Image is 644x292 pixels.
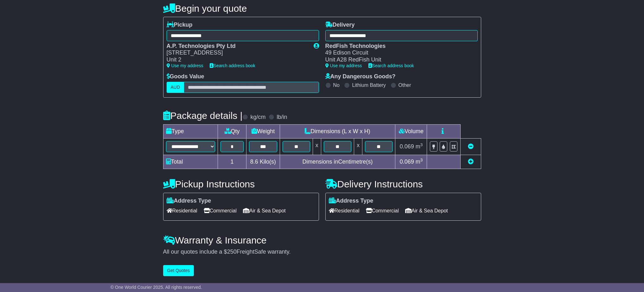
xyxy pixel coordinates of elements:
td: Kilo(s) [246,155,280,169]
label: Delivery [325,22,355,29]
h4: Package details | [163,110,243,121]
div: 49 Edison Circuit [325,49,471,56]
td: Dimensions (L x W x H) [280,124,395,138]
label: No [333,82,340,88]
sup: 3 [420,142,423,147]
div: [STREET_ADDRESS] [167,49,307,56]
a: Search address book [210,63,255,68]
h4: Warranty & Insurance [163,235,481,245]
td: Total [163,155,218,169]
label: kg/cm [250,114,265,121]
span: Residential [329,206,360,216]
td: x [313,138,321,155]
span: 0.069 [400,143,414,150]
div: A.P. Technologies Pty Ltd [167,43,307,50]
label: Lithium Battery [352,82,386,88]
span: Air & Sea Depot [405,206,448,216]
span: 8.6 [250,159,258,165]
div: All our quotes include a $ FreightSafe warranty. [163,249,481,256]
label: Address Type [329,198,373,204]
label: Pickup [167,22,193,29]
td: 1 [218,155,246,169]
a: Add new item [468,159,474,165]
a: Search address book [368,63,414,68]
label: Other [399,82,411,88]
label: AUD [167,82,184,93]
h4: Pickup Instructions [163,179,319,189]
span: © One World Courier 2025. All rights reserved. [111,285,202,290]
label: Goods Value [167,73,204,80]
div: Unit 2 [167,56,307,63]
a: Remove this item [468,143,474,150]
span: Commercial [366,206,399,216]
span: Residential [167,206,197,216]
a: Use my address [325,63,362,68]
td: Dimensions in Centimetre(s) [280,155,395,169]
sup: 3 [420,158,423,162]
td: x [354,138,362,155]
label: Any Dangerous Goods? [325,73,396,80]
div: Unit A28 RedFish Unit [325,56,471,63]
span: 250 [227,249,237,255]
div: RedFish Technologies [325,43,471,50]
h4: Delivery Instructions [325,179,481,189]
span: m [416,143,423,150]
span: Air & Sea Depot [243,206,286,216]
button: Get Quotes [163,265,194,276]
label: lb/in [277,114,287,121]
a: Use my address [167,63,203,68]
span: Commercial [204,206,237,216]
td: Type [163,124,218,138]
td: Qty [218,124,246,138]
label: Address Type [167,198,211,204]
span: m [416,159,423,165]
span: 0.069 [400,159,414,165]
h4: Begin your quote [163,3,481,14]
td: Volume [395,124,427,138]
td: Weight [246,124,280,138]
